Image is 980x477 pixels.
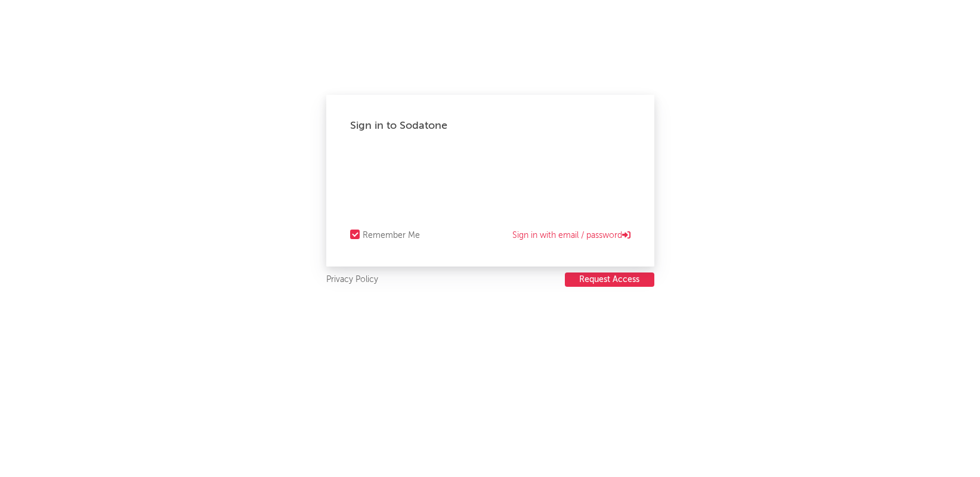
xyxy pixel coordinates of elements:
[565,272,654,287] a: Request Access
[363,228,420,243] div: Remember Me
[512,228,630,243] a: Sign in with email / password
[350,119,630,133] div: Sign in to Sodatone
[565,272,654,287] button: Request Access
[326,272,378,287] a: Privacy Policy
